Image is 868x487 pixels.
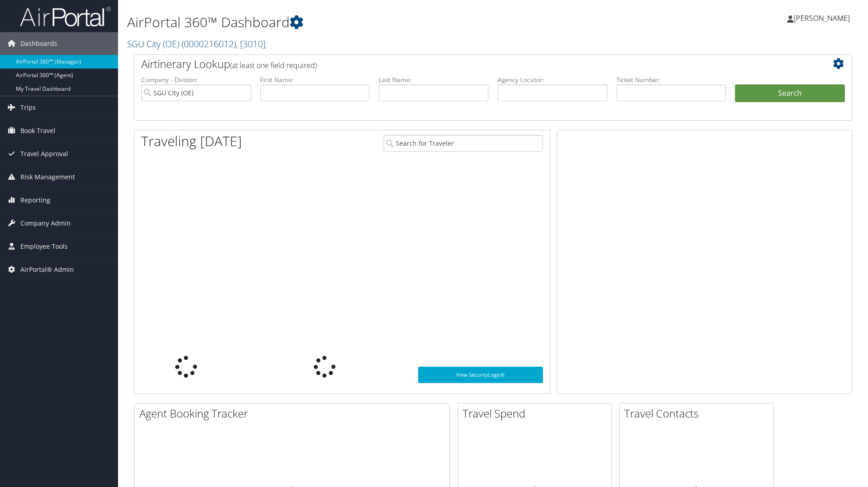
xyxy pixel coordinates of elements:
[20,189,50,212] span: Reporting
[260,75,370,84] label: First Name:
[20,119,55,142] span: Book Travel
[182,38,236,50] span: ( 0000216012 )
[624,406,773,421] h2: Travel Contacts
[127,38,266,50] a: SGU City (OE)
[384,135,543,152] input: Search for Traveler
[141,56,785,72] h2: Airtinerary Lookup
[787,5,859,32] a: [PERSON_NAME]
[735,84,845,103] button: Search
[20,258,74,281] span: AirPortal® Admin
[20,143,68,165] span: Travel Approval
[616,75,726,84] label: Ticket Number:
[141,132,242,151] h1: Traveling [DATE]
[20,212,71,235] span: Company Admin
[127,13,615,32] h1: AirPortal 360™ Dashboard
[794,13,850,23] span: [PERSON_NAME]
[139,406,449,421] h2: Agent Booking Tracker
[20,235,68,258] span: Employee Tools
[463,406,612,421] h2: Travel Spend
[20,32,57,55] span: Dashboards
[418,367,543,383] a: View SecurityLogic®
[379,75,488,84] label: Last Name:
[20,6,111,27] img: airportal-logo.png
[20,96,36,119] span: Trips
[498,75,607,84] label: Agency Locator:
[141,75,251,84] label: Company - Division:
[230,60,317,70] span: (at least one field required)
[20,166,75,188] span: Risk Management
[236,38,266,50] span: , [ 3010 ]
